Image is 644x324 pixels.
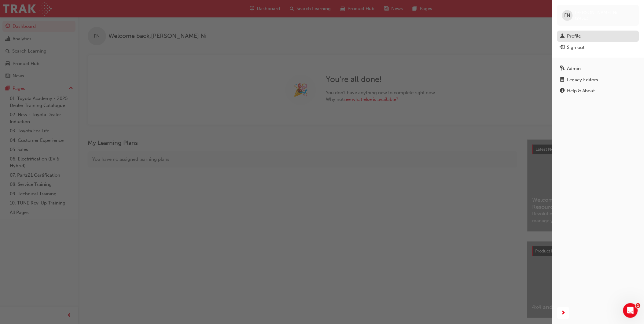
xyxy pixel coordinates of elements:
[560,66,565,72] span: keys-icon
[575,10,618,15] span: [PERSON_NAME] Ni
[567,33,581,40] div: Profile
[567,76,598,83] div: Legacy Editors
[560,77,565,83] span: notepad-icon
[557,63,639,74] a: Admin
[567,65,581,72] div: Admin
[567,87,595,94] div: Help & About
[557,42,639,53] button: Sign out
[575,16,589,21] span: t24523
[560,88,565,94] span: info-icon
[623,303,638,318] iframe: Intercom live chat
[561,309,566,317] span: next-icon
[560,34,565,39] span: man-icon
[557,31,639,42] a: Profile
[565,12,570,19] span: FN
[560,45,565,50] span: exit-icon
[567,44,585,51] div: Sign out
[557,74,639,86] a: Legacy Editors
[636,303,641,308] span: 1
[557,85,639,97] a: Help & About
